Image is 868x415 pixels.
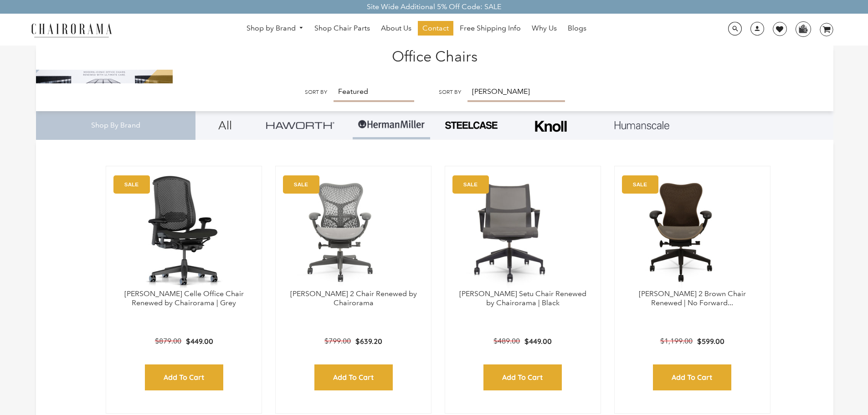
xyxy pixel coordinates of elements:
img: PHOTO-2024-07-09-00-53-10-removebg-preview.png [444,120,498,130]
span: Shop Chair Parts [314,24,370,33]
span: About Us [381,24,411,33]
div: Shop By Brand [36,111,195,140]
text: SALE [633,181,647,187]
img: Herman Miller Setu Chair Renewed by Chairorama | Black - chairorama [454,175,568,289]
img: chairorama [26,22,117,38]
nav: DesktopNavigation [156,21,677,38]
img: Herman Miller Mirra 2 Brown Chair Renewed | No Forward Tilt | - chairorama [624,175,738,289]
input: Add to Cart [314,364,393,390]
span: $1,199.00 [660,337,693,345]
span: Contact [422,24,449,33]
img: Group-1.png [357,111,426,138]
a: [PERSON_NAME] Celle Office Chair Renewed by Chairorama | Grey [124,289,244,307]
a: Free Shipping Info [455,21,525,36]
span: $599.00 [697,337,724,346]
a: Herman Miller Celle Office Chair Renewed by Chairorama | Grey - chairorama Herman Miller Celle Of... [115,175,252,289]
a: All [202,111,248,139]
img: Frame_4.png [533,115,569,138]
span: Why Us [532,24,557,33]
img: Group_4be16a4b-c81a-4a6e-a540-764d0a8faf6e.png [266,122,334,128]
input: Add to Cart [145,364,223,390]
img: Herman Miller Celle Office Chair Renewed by Chairorama | Grey - chairorama [115,175,252,289]
text: SALE [463,181,478,187]
a: Shop by Brand [242,21,308,36]
a: Contact [418,21,453,36]
a: [PERSON_NAME] 2 Chair Renewed by Chairorama [290,289,417,307]
a: Shop Chair Parts [310,21,375,36]
label: Sort by [305,89,327,96]
img: Herman Miller Mirra 2 Chair Renewed by Chairorama - chairorama [285,175,399,289]
span: $879.00 [155,337,181,345]
a: Blogs [563,21,591,36]
a: Herman Miller Mirra 2 Brown Chair Renewed | No Forward Tilt | - chairorama Herman Miller Mirra 2 ... [624,175,761,289]
a: [PERSON_NAME] Setu Chair Renewed by Chairorama | Black [459,289,586,307]
span: $489.00 [493,337,520,345]
a: Why Us [527,21,561,36]
span: $449.00 [524,337,552,346]
span: Free Shipping Info [460,24,521,33]
input: Add to Cart [653,364,731,390]
text: SALE [294,181,308,187]
span: Blogs [568,24,586,33]
span: $449.00 [186,337,213,346]
span: $639.20 [355,337,382,346]
h1: Office Chairs [45,46,824,65]
label: Sort by [439,89,461,96]
a: Herman Miller Setu Chair Renewed by Chairorama | Black - chairorama Herman Miller Setu Chair Rene... [454,175,591,289]
a: Herman Miller Mirra 2 Chair Renewed by Chairorama - chairorama Herman Miller Mirra 2 Chair Renewe... [285,175,422,289]
a: [PERSON_NAME] 2 Brown Chair Renewed | No Forward... [639,289,746,307]
img: Layer_1_1.png [615,121,669,129]
text: SALE [124,181,139,187]
input: Add to Cart [483,364,562,390]
span: $799.00 [324,337,351,345]
img: WhatsApp_Image_2024-07-12_at_16.23.01.webp [796,22,810,36]
a: About Us [376,21,416,36]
